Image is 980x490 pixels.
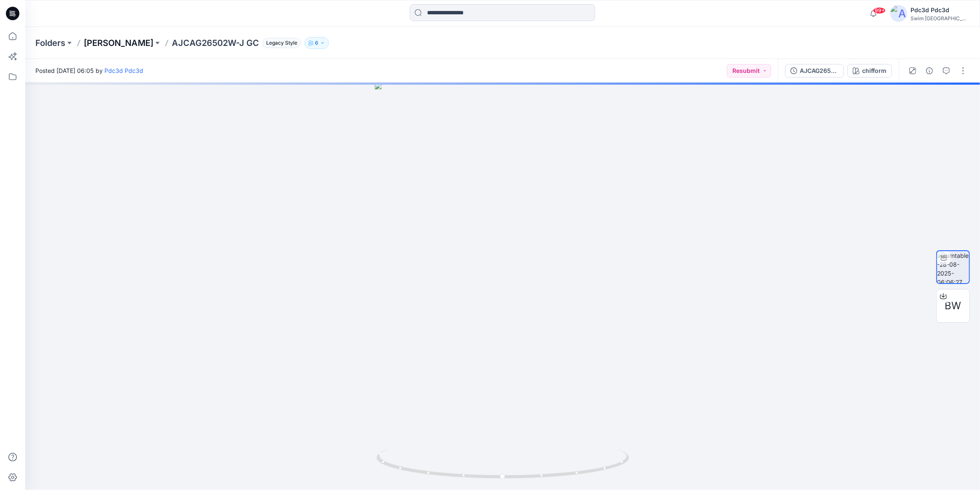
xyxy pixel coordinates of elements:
button: AJCAG26502W-J GC [785,64,844,78]
div: Pdc3d Pdc3d [911,5,969,15]
div: AJCAG26502W-J GC [800,66,838,75]
a: [PERSON_NAME] [84,37,153,49]
div: chifform [862,66,887,75]
span: Legacy Style [262,38,301,48]
img: turntable-28-08-2025-06:06:27 [937,251,969,283]
img: avatar [890,5,907,22]
a: Folders [35,37,65,49]
a: Pdc3d Pdc3d [104,67,143,74]
span: Posted [DATE] 06:05 by [35,66,143,75]
p: 6 [315,38,318,48]
button: chifform [847,64,892,78]
span: 99+ [873,7,886,14]
p: AJCAG26502W-J GC [172,37,259,49]
div: Swim [GEOGRAPHIC_DATA] [911,15,969,21]
button: Legacy Style [259,37,301,49]
button: 6 [304,37,329,49]
span: BW [945,298,961,313]
button: Details [923,64,936,78]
